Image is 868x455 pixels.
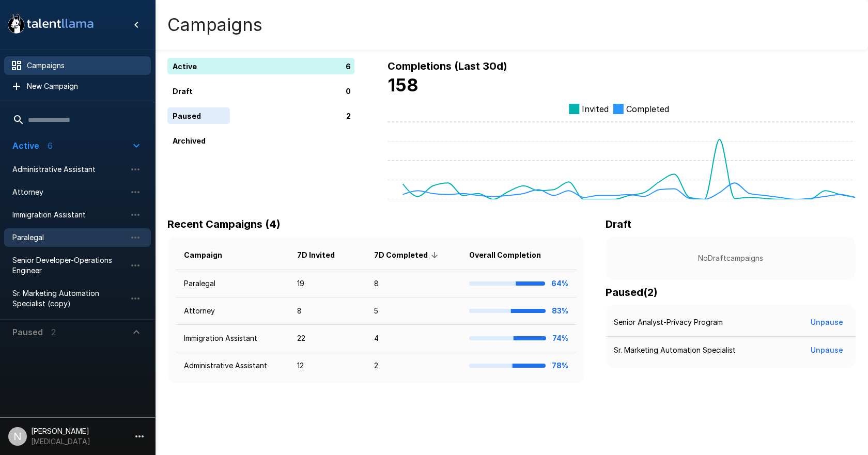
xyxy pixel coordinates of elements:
[167,14,262,36] h4: Campaigns
[167,218,281,230] b: Recent Campaigns (4)
[388,60,507,72] b: Completions (Last 30d)
[297,249,348,261] span: 7D Invited
[366,297,461,325] td: 5
[176,297,289,325] td: Attorney
[552,334,568,342] b: 74%
[552,361,568,370] b: 78%
[614,345,736,355] p: Sr. Marketing Automation Specialist
[176,352,289,380] td: Administrative Assistant
[346,61,351,72] p: 6
[289,325,366,352] td: 22
[614,317,723,327] p: Senior Analyst-Privacy Program
[366,270,461,297] td: 8
[388,74,419,96] b: 158
[552,306,568,315] b: 83%
[807,313,847,332] button: Unpause
[176,270,289,297] td: Paralegal
[289,270,366,297] td: 19
[374,249,441,261] span: 7D Completed
[346,111,351,121] p: 2
[184,249,236,261] span: Campaign
[366,325,461,352] td: 4
[622,253,839,263] p: No Draft campaigns
[469,249,554,261] span: Overall Completion
[289,352,366,380] td: 12
[551,279,568,288] b: 64%
[289,297,366,325] td: 8
[807,341,847,360] button: Unpause
[346,86,351,97] p: 0
[366,352,461,380] td: 2
[606,218,631,230] b: Draft
[176,325,289,352] td: Immigration Assistant
[606,286,658,299] b: Paused ( 2 )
